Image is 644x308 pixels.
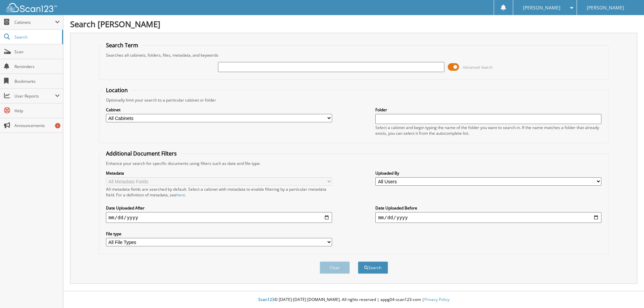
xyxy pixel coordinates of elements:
span: [PERSON_NAME] [523,6,560,10]
div: All metadata fields are searched by default. Select a cabinet with metadata to enable filtering b... [106,186,332,198]
label: Folder [375,107,601,113]
button: Clear [320,261,350,274]
label: Cabinet [106,107,332,113]
label: File type [106,231,332,237]
input: end [375,212,601,223]
label: Date Uploaded After [106,205,332,211]
span: Cabinets [14,19,55,25]
span: Help [14,108,60,114]
div: Select a cabinet and begin typing the name of the folder you want to search in. If the name match... [375,125,601,136]
button: Search [358,261,388,274]
div: 1 [55,123,60,128]
span: Reminders [14,64,60,69]
span: Bookmarks [14,78,60,84]
span: [PERSON_NAME] [587,6,624,10]
div: © [DATE]-[DATE] [DOMAIN_NAME]. All rights reserved | appg04-scan123-com | [63,292,644,308]
label: Uploaded By [375,170,601,176]
span: User Reports [14,93,55,99]
span: Advanced Search [463,65,493,70]
legend: Search Term [103,42,142,49]
legend: Location [103,86,131,94]
h1: Search [PERSON_NAME] [70,18,637,29]
span: Search [14,34,59,40]
div: Searches all cabinets, folders, files, metadata, and keywords [103,52,605,58]
div: Enhance your search for specific documents using filters such as date and file type. [103,161,605,166]
span: Scan123 [258,297,274,302]
a: Privacy Policy [424,297,449,302]
input: start [106,212,332,223]
label: Metadata [106,170,332,176]
iframe: Chat Widget [610,276,644,308]
label: Date Uploaded Before [375,205,601,211]
span: Announcements [14,123,60,128]
span: Scan [14,49,60,55]
div: Optionally limit your search to a particular cabinet or folder [103,97,605,103]
img: scan123-logo-white.svg [7,3,57,12]
legend: Additional Document Filters [103,150,180,157]
a: here [176,192,185,198]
